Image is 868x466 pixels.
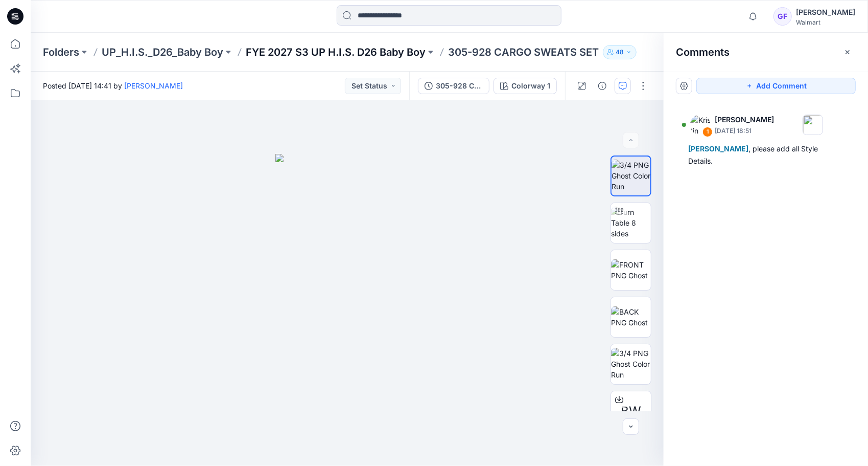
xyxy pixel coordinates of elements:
[418,78,489,94] button: 305-928 CARGO SWEATS SET
[676,46,730,58] h2: Comments
[688,143,843,167] div: , please add all Style Details.
[696,78,856,94] button: Add Comment
[511,80,550,92] div: Colorway 1
[611,259,651,281] img: FRONT PNG Ghost
[616,47,624,58] p: 48
[603,45,637,59] button: 48
[43,80,183,91] span: Posted [DATE] 14:41 by
[688,144,748,153] span: [PERSON_NAME]
[124,81,183,90] a: [PERSON_NAME]
[611,306,651,328] img: BACK PNG Ghost
[796,6,855,18] div: [PERSON_NAME]
[494,78,557,94] button: Colorway 1
[448,45,599,59] p: 305-928 CARGO SWEATS SET
[702,127,713,137] div: 1
[611,207,651,239] img: Turn Table 8 sides
[621,402,641,420] span: BW
[43,45,79,59] a: Folders
[594,78,611,94] button: Details
[796,18,855,26] div: Walmart
[690,115,711,135] img: Kristin Veit
[436,80,483,92] div: 305-928 CARGO SWEATS SET
[246,45,426,59] a: FYE 2027 S3 UP H.I.S. D26 Baby Boy
[612,160,650,192] img: 3/4 PNG Ghost Color Run
[773,7,792,26] div: GF
[715,114,774,126] p: [PERSON_NAME]
[102,45,223,59] a: UP_H.I.S._D26_Baby Boy
[715,126,774,136] p: [DATE] 18:51
[611,348,651,380] img: 3/4 PNG Ghost Color Run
